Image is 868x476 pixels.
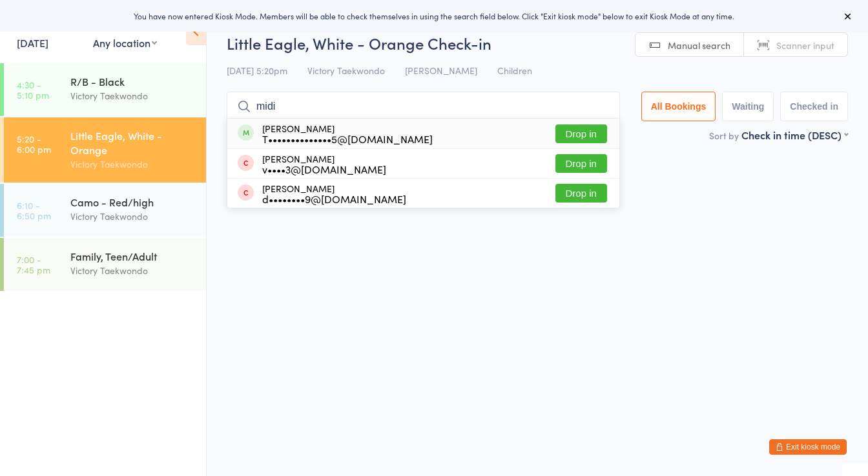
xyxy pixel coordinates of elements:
[70,209,195,224] div: Victory Taekwondo
[722,92,774,121] button: Waiting
[70,263,195,278] div: Victory Taekwondo
[262,183,406,204] div: [PERSON_NAME]
[555,184,607,203] button: Drop in
[17,79,49,100] time: 4:30 - 5:10 pm
[17,35,48,50] a: [DATE]
[227,32,848,54] h2: Little Eagle, White - Orange Check-in
[93,35,157,50] div: Any location
[262,193,406,204] div: d••••••••9@[DOMAIN_NAME]
[769,439,847,455] button: Exit kiosk mode
[776,39,834,52] span: Scanner input
[70,128,195,157] div: Little Eagle, White - Orange
[709,129,739,142] label: Sort by
[262,154,386,174] div: [PERSON_NAME]
[70,157,195,172] div: Victory Taekwondo
[555,124,607,143] button: Drop in
[70,249,195,263] div: Family, Teen/Adult
[641,92,716,121] button: All Bookings
[17,254,50,275] time: 7:00 - 7:45 pm
[262,164,386,174] div: v••••3@[DOMAIN_NAME]
[4,184,206,237] a: 6:10 -6:50 pmCamo - Red/highVictory Taekwondo
[405,64,477,77] span: [PERSON_NAME]
[555,154,607,173] button: Drop in
[497,64,532,77] span: Children
[4,238,206,291] a: 7:00 -7:45 pmFamily, Teen/AdultVictory Taekwondo
[17,134,51,154] time: 5:20 - 6:00 pm
[4,117,206,183] a: 5:20 -6:00 pmLittle Eagle, White - OrangeVictory Taekwondo
[780,92,848,121] button: Checked in
[70,88,195,103] div: Victory Taekwondo
[262,134,433,144] div: T••••••••••••••5@[DOMAIN_NAME]
[227,92,620,121] input: Search
[21,10,847,21] div: You have now entered Kiosk Mode. Members will be able to check themselves in using the search fie...
[262,123,433,144] div: [PERSON_NAME]
[70,74,195,88] div: R/B - Black
[741,128,848,142] div: Check in time (DESC)
[227,64,287,77] span: [DATE] 5:20pm
[668,39,730,52] span: Manual search
[70,195,195,209] div: Camo - Red/high
[17,200,51,221] time: 6:10 - 6:50 pm
[307,64,385,77] span: Victory Taekwondo
[4,63,206,116] a: 4:30 -5:10 pmR/B - BlackVictory Taekwondo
